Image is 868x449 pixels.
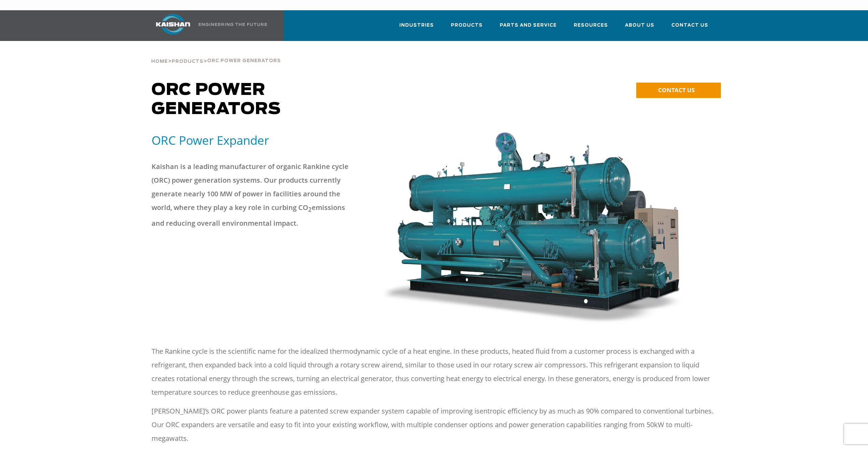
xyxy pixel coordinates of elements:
[172,59,203,64] span: Products
[500,22,557,29] span: Parts and Service
[625,16,654,40] a: About Us
[199,23,267,26] img: Engineering the future
[207,59,281,63] span: ORC Power Generators
[147,10,268,41] a: Kaishan USA
[151,41,281,67] div: > >
[671,16,708,40] a: Contact Us
[152,160,350,230] p: Kaishan is a leading manufacturer of organic Rankine cycle (ORC) power generation systems. Our pr...
[399,22,434,29] span: Industries
[152,404,717,445] p: [PERSON_NAME]’s ORC power plants feature a patented screw expander system capable of improving is...
[308,206,312,213] sub: 2
[574,22,608,29] span: Resources
[151,59,168,64] span: Home
[152,345,717,399] p: The Rankine cycle is the scientific name for the idealized thermodynamic cycle of a heat engine. ...
[172,58,203,64] a: Products
[152,132,373,148] h5: ORC Power Expander
[147,14,199,34] img: kaishan logo
[451,16,483,40] a: Products
[671,22,708,29] span: Contact Us
[152,82,281,117] span: ORC Power Generators
[381,132,683,324] img: machine
[658,86,695,94] span: CONTACT US
[399,16,434,40] a: Industries
[636,83,721,98] a: CONTACT US
[451,22,483,29] span: Products
[625,22,654,29] span: About Us
[500,16,557,40] a: Parts and Service
[151,58,168,64] a: Home
[574,16,608,40] a: Resources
